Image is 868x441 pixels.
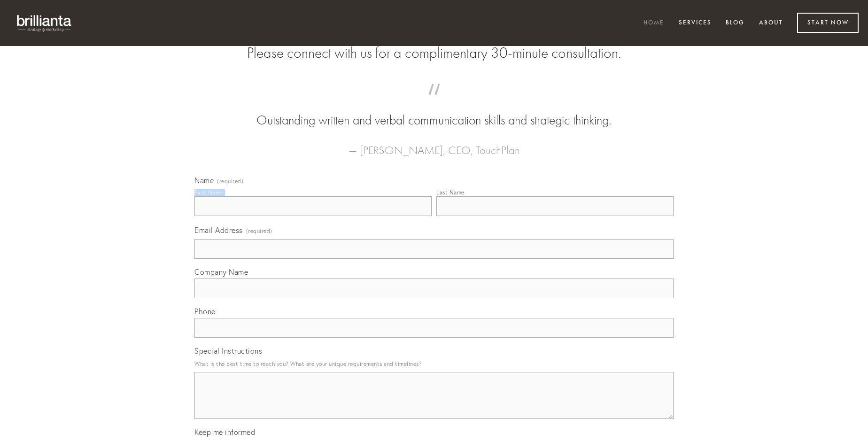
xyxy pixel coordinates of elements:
[194,225,243,235] span: Email Address
[637,15,670,31] a: Home
[194,189,223,196] div: First Name
[194,307,216,316] span: Phone
[194,357,674,370] p: What is the best time to reach you? What are your unique requirements and timelines?
[797,13,859,33] a: Start Now
[720,15,751,31] a: Blog
[194,44,674,62] h2: Please connect with us for a complimentary 30-minute consultation.
[209,130,659,160] figcaption: — [PERSON_NAME], CEO, TouchPlan
[194,346,262,356] span: Special Instructions
[436,189,465,196] div: Last Name
[194,176,214,185] span: Name
[753,15,789,31] a: About
[9,9,80,37] img: brillianta - research, strategy, marketing
[209,93,659,111] span: “
[194,267,248,277] span: Company Name
[217,178,243,184] span: (required)
[673,15,718,31] a: Services
[194,427,255,437] span: Keep me informed
[209,93,659,130] blockquote: Outstanding written and verbal communication skills and strategic thinking.
[246,224,272,237] span: (required)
